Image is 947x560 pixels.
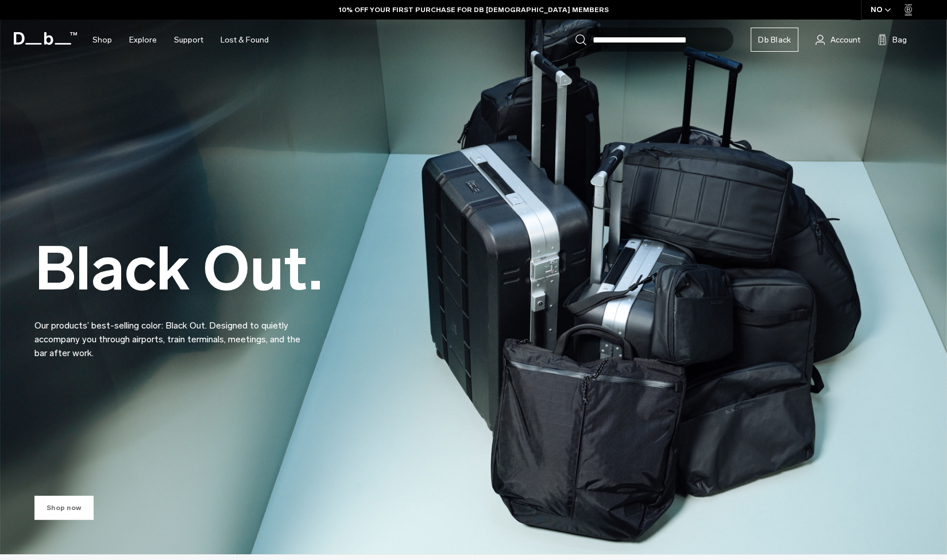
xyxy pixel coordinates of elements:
p: Our products’ best-selling color: Black Out. Designed to quietly accompany you through airports, ... [34,305,310,360]
a: Explore [129,20,157,60]
a: Db Black [751,28,798,52]
span: Bag [892,34,907,46]
a: Shop now [34,496,94,520]
h2: Black Out. [34,239,323,299]
a: 10% OFF YOUR FIRST PURCHASE FOR DB [DEMOGRAPHIC_DATA] MEMBERS [339,5,609,15]
a: Lost & Found [221,20,269,60]
button: Bag [878,33,907,47]
a: Account [815,33,860,47]
a: Support [174,20,203,60]
a: Shop [92,20,112,60]
span: Account [830,34,860,46]
nav: Main Navigation [84,20,277,60]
